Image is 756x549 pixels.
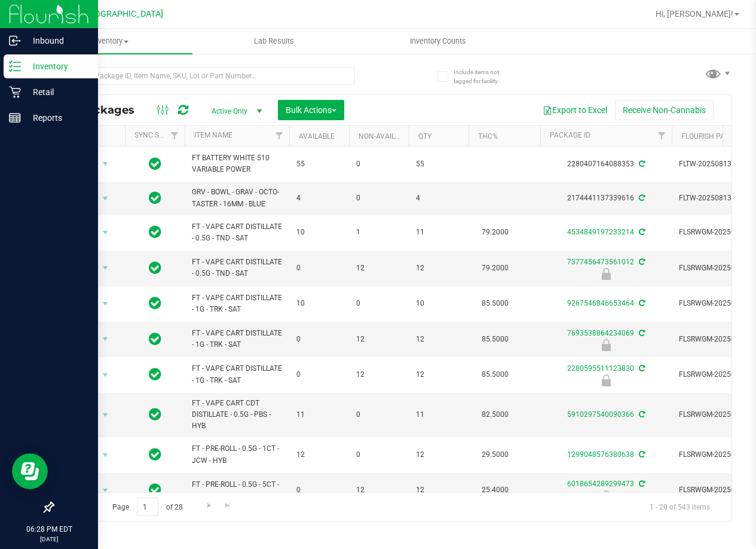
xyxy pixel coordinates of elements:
[296,449,342,460] span: 12
[98,447,113,463] span: select
[567,329,634,337] a: 7693538864234069
[192,187,282,209] span: GRV - BOWL - GRAV - OCTO-TASTER - 16MM - BLUE
[615,100,714,120] button: Receive Non-Cannabis
[567,410,634,419] a: 5910297540090366
[296,298,342,309] span: 10
[165,126,185,146] a: Filter
[637,160,645,168] span: Sync from Compliance System
[21,85,93,99] p: Retail
[21,59,93,74] p: Inventory
[656,9,733,19] span: Hi, [PERSON_NAME]!
[149,331,161,347] span: In Sync
[270,126,289,146] a: Filter
[637,194,645,202] span: Sync from Compliance System
[535,100,615,120] button: Export to Excel
[192,363,282,386] span: FT - VAPE CART DISTILLATE - 1G - TRK - SAT
[567,480,634,488] a: 6018654289299473
[416,158,461,170] span: 55
[394,36,482,47] span: Inventory Counts
[416,449,461,460] span: 12
[359,132,412,141] a: Non-Available
[98,295,113,312] span: select
[192,221,282,244] span: FT - VAPE CART DISTILLATE - 0.5G - TND - SAT
[416,369,461,380] span: 12
[81,9,163,19] span: [GEOGRAPHIC_DATA]
[538,268,674,280] div: Newly Received
[476,331,515,348] span: 85.5000
[134,131,180,139] a: Sync Status
[149,224,161,240] span: In Sync
[296,263,342,274] span: 0
[637,299,645,307] span: Sync from Compliance System
[296,484,342,496] span: 0
[98,331,113,347] span: select
[194,131,232,139] a: Item Name
[149,446,161,463] span: In Sync
[137,498,158,516] input: 1
[476,366,515,383] span: 85.5000
[98,367,113,383] span: select
[418,132,431,141] a: Qty
[192,328,282,350] span: FT - VAPE CART DISTILLATE - 1G - TRK - SAT
[476,260,515,277] span: 79.2000
[192,398,282,432] span: FT - VAPE CART CDT DISTILLATE - 0.5G - PBS - HYB
[296,158,342,170] span: 55
[296,369,342,380] span: 0
[12,453,48,489] iframe: Resource center
[200,498,218,514] a: Go to the next page
[637,480,645,488] span: Sync from Compliance System
[5,524,93,535] p: 06:28 PM EDT
[149,190,161,206] span: In Sync
[286,105,336,115] span: Bulk Actions
[62,103,146,117] span: All Packages
[149,406,161,423] span: In Sync
[567,228,634,236] a: 4534849197233214
[550,131,590,139] a: Package ID
[9,35,21,47] inline-svg: Inbound
[102,498,192,516] span: Page of 28
[149,481,161,498] span: In Sync
[416,298,461,309] span: 10
[219,498,237,514] a: Go to the last page
[454,68,513,86] span: Include items not tagged for facility
[9,86,21,98] inline-svg: Retail
[98,407,113,423] span: select
[416,263,461,274] span: 12
[238,36,310,47] span: Lab Results
[98,190,113,207] span: select
[98,482,113,499] span: select
[29,29,192,54] a: Inventory
[5,535,93,544] p: [DATE]
[192,152,282,175] span: FT BATTERY WHITE 510 VARIABLE POWER
[356,334,402,345] span: 12
[356,449,402,460] span: 0
[21,33,93,48] p: Inbound
[192,479,282,502] span: FT - PRE-ROLL - 0.5G - 5CT - JCW - HYB
[192,443,282,466] span: FT - PRE-ROLL - 0.5G - 1CT - JCW - HYB
[296,409,342,420] span: 11
[637,258,645,266] span: Sync from Compliance System
[652,126,672,146] a: Filter
[637,364,645,373] span: Sync from Compliance System
[9,60,21,72] inline-svg: Inventory
[637,450,645,459] span: Sync from Compliance System
[416,409,461,420] span: 11
[567,258,634,266] a: 7377456473561012
[356,298,402,309] span: 0
[29,36,192,47] span: Inventory
[356,409,402,420] span: 0
[538,193,674,204] div: 2174441137339616
[476,446,515,463] span: 29.5000
[538,339,674,351] div: Newly Received
[356,29,520,54] a: Inventory Counts
[476,224,515,241] span: 79.2000
[149,366,161,383] span: In Sync
[356,193,402,204] span: 0
[416,193,461,204] span: 4
[538,374,674,386] div: Newly Received
[98,260,113,276] span: select
[476,481,515,499] span: 25.4000
[192,292,282,315] span: FT - VAPE CART DISTILLATE - 1G - TRK - SAT
[296,227,342,238] span: 10
[296,334,342,345] span: 0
